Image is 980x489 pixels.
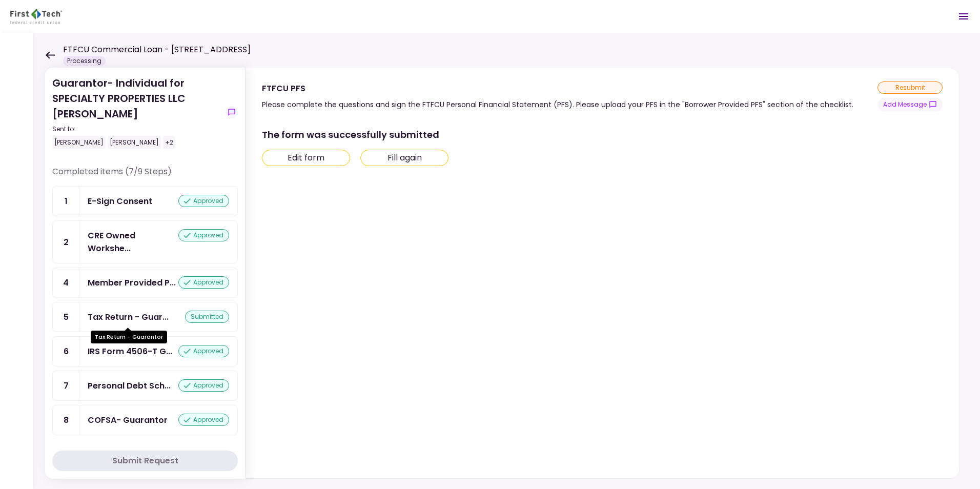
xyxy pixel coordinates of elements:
div: FTFCU PFSPlease complete the questions and sign the FTFCU Personal Financial Statement (PFS). Ple... [245,68,959,479]
div: COFSA- Guarantor [88,414,168,426]
div: 1 [53,187,79,216]
a: 1E-Sign Consentapproved [52,186,238,216]
div: [PERSON_NAME] [52,136,106,149]
a: 5Tax Return - Guarantorsubmitted [52,302,238,332]
div: 4 [53,268,79,297]
div: Submit Request [112,455,178,467]
button: show-messages [226,106,238,118]
button: Submit Request [52,451,238,471]
div: approved [178,379,229,392]
div: submitted [185,311,229,323]
div: Member Provided PFS [88,276,176,289]
div: 8 [53,405,79,435]
div: Processing [63,56,106,66]
div: FTFCU PFS [262,82,853,95]
img: Partner icon [10,9,62,24]
a: 4Member Provided PFSapproved [52,268,238,298]
a: 8COFSA- Guarantorapproved [52,405,238,435]
button: Open menu [951,4,976,29]
div: The form was successfully submitted [262,128,941,141]
div: Tax Return - Guarantor [91,331,167,343]
div: [PERSON_NAME] [108,136,161,149]
div: Completed items (7/9 Steps) [52,166,238,186]
div: approved [178,414,229,426]
button: show-messages [877,98,943,111]
div: Please complete the questions and sign the FTFCU Personal Financial Statement (PFS). Please uploa... [262,98,853,111]
button: Edit form [262,150,350,166]
div: Sent to: [52,125,221,134]
div: approved [178,195,229,207]
button: Fill again [360,150,448,166]
div: +2 [163,136,175,149]
div: Personal Debt Schedule [88,379,171,392]
h1: FTFCU Commercial Loan - [STREET_ADDRESS] [63,44,251,56]
div: 6 [53,337,79,366]
div: approved [178,229,229,241]
div: 7 [53,371,79,400]
a: 2CRE Owned Worksheetapproved [52,220,238,263]
div: 5 [53,302,79,332]
div: IRS Form 4506-T Guarantor [88,345,172,358]
a: 6IRS Form 4506-T Guarantorapproved [52,336,238,366]
div: CRE Owned Worksheet [88,229,178,255]
div: E-Sign Consent [88,195,152,208]
div: approved [178,276,229,289]
div: Guarantor- Individual for SPECIALTY PROPERTIES LLC [PERSON_NAME] [52,75,221,149]
div: approved [178,345,229,357]
div: Tax Return - Guarantor [88,311,169,323]
a: 7Personal Debt Scheduleapproved [52,371,238,401]
div: resubmit [877,81,943,94]
div: 2 [53,221,79,263]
